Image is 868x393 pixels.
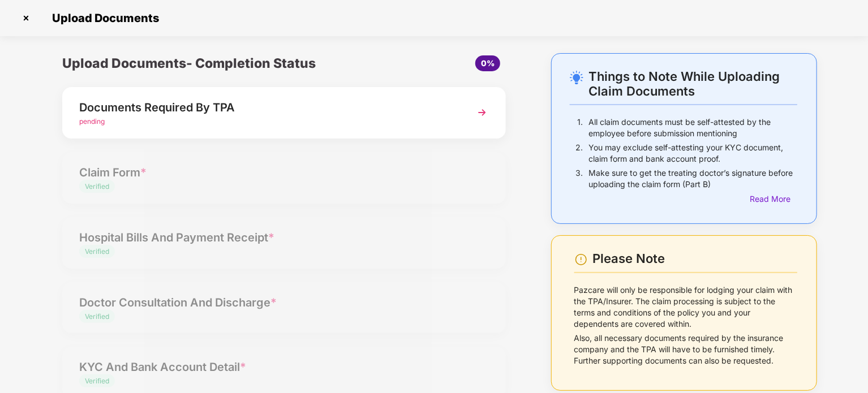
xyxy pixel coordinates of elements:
[575,142,583,165] p: 2.
[588,69,797,98] div: Things to Note While Uploading Claim Documents
[574,253,588,266] img: svg+xml;base64,PHN2ZyBpZD0iV2FybmluZ18tXzI0eDI0IiBkYXRhLW5hbWU9Ildhcm5pbmcgLSAyNHgyNCIgeG1sbnM9Im...
[593,251,797,266] div: Please Note
[41,11,165,25] span: Upload Documents
[575,167,583,190] p: 3.
[577,116,583,139] p: 1.
[62,53,358,74] div: Upload Documents- Completion Status
[588,116,797,139] p: All claim documents must be self-attested by the employee before submission mentioning
[79,117,105,126] span: pending
[588,167,797,190] p: Make sure to get the treating doctor’s signature before uploading the claim form (Part B)
[588,142,797,165] p: You may exclude self-attesting your KYC document, claim form and bank account proof.
[750,193,797,205] div: Read More
[79,98,454,116] div: Documents Required By TPA
[570,71,583,84] img: svg+xml;base64,PHN2ZyB4bWxucz0iaHR0cDovL3d3dy53My5vcmcvMjAwMC9zdmciIHdpZHRoPSIyNC4wOTMiIGhlaWdodD...
[481,58,495,68] span: 0%
[574,284,797,330] p: Pazcare will only be responsible for lodging your claim with the TPA/Insurer. The claim processin...
[17,9,35,27] img: svg+xml;base64,PHN2ZyBpZD0iQ3Jvc3MtMzJ4MzIiIHhtbG5zPSJodHRwOi8vd3d3LnczLm9yZy8yMDAwL3N2ZyIgd2lkdG...
[574,332,797,366] p: Also, all necessary documents required by the insurance company and the TPA will have to be furni...
[472,102,492,123] img: svg+xml;base64,PHN2ZyBpZD0iTmV4dCIgeG1sbnM9Imh0dHA6Ly93d3cudzMub3JnLzIwMDAvc3ZnIiB3aWR0aD0iMzYiIG...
